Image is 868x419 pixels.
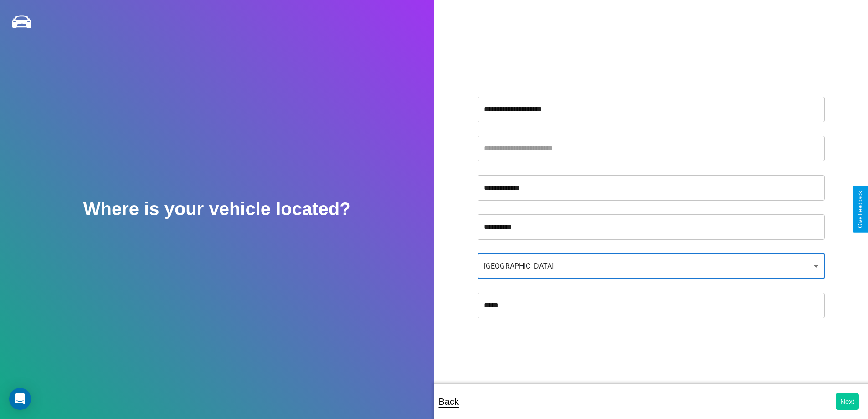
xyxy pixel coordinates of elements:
div: Open Intercom Messenger [9,388,31,410]
div: Give Feedback [857,191,863,228]
button: Next [836,393,859,410]
div: [GEOGRAPHIC_DATA] [478,253,825,279]
p: Back [439,393,459,410]
h2: Where is your vehicle located? [83,199,351,219]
